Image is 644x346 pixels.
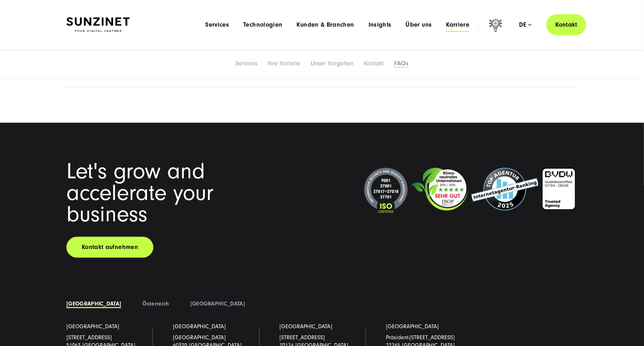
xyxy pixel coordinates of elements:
div: de [519,21,531,28]
a: Kunden & Branchen [297,21,354,28]
a: FAQs [394,60,409,67]
a: [GEOGRAPHIC_DATA] [66,323,119,330]
a: [GEOGRAPHIC_DATA] [279,323,332,330]
a: Kontakt [546,14,586,35]
a: [STREET_ADDRESS] [66,334,112,341]
img: Klimaneutrales Unternehmen SUNZINET GmbH [411,168,468,210]
a: [STREET_ADDRESS] [279,334,325,341]
a: Technologien [243,21,282,28]
a: [GEOGRAPHIC_DATA] [66,301,121,307]
a: Österreich [142,301,169,307]
a: [GEOGRAPHIC_DATA] [173,323,226,330]
img: Top Internetagentur und Full Service Digitalagentur SUNZINET - 2024 [471,168,538,210]
a: Unser Vorgehen [311,60,354,67]
a: [GEOGRAPHIC_DATA] [386,323,439,330]
a: Ihre Vorteile [268,60,300,67]
img: ISO-Siegel_2024_dunkel [364,168,408,213]
a: [GEOGRAPHIC_DATA] [190,301,245,307]
a: Kontakt aufnehmen [66,237,153,258]
span: [GEOGRAPHIC_DATA] [173,334,226,341]
a: Karriere [446,21,469,28]
a: Services [235,60,257,67]
a: Insights [369,21,392,28]
a: Kontakt [364,60,384,67]
span: Let's grow and accelerate your business [66,158,213,227]
img: BVDW-Zertifizierung-Weiß [542,168,576,210]
img: SUNZINET Full Service Digital Agentur [66,17,130,32]
a: Services [205,21,229,28]
a: Über uns [406,21,432,28]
